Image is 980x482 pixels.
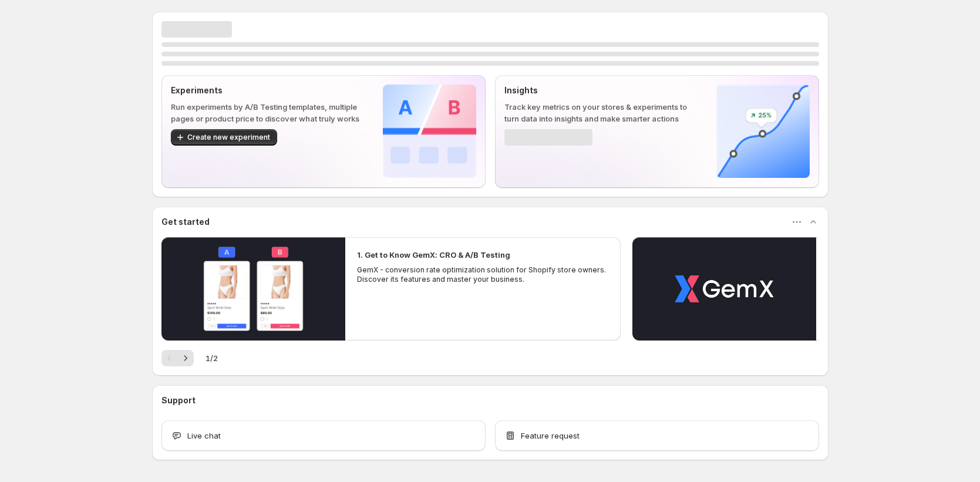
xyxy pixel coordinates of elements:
span: Create new experiment [187,133,270,142]
span: Live chat [187,430,221,441]
span: Feature request [521,430,580,441]
button: Play video [161,237,345,341]
p: Track key metrics on your stores & experiments to turn data into insights and make smarter actions [504,101,698,124]
h3: Get started [161,216,210,228]
button: Play video [632,237,816,341]
h2: 1. Get to Know GemX: CRO & A/B Testing [357,249,510,261]
p: Experiments [171,85,364,96]
button: Next [177,350,194,366]
button: Create new experiment [171,129,277,146]
p: Insights [504,85,698,96]
p: Run experiments by A/B Testing templates, multiple pages or product price to discover what truly ... [171,101,364,124]
span: 1 / 2 [206,352,218,364]
nav: Pagination [161,350,194,366]
p: GemX - conversion rate optimization solution for Shopify store owners. Discover its features and ... [357,265,609,284]
img: Insights [716,85,810,178]
h3: Support [161,395,196,406]
img: Experiments [383,85,476,178]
